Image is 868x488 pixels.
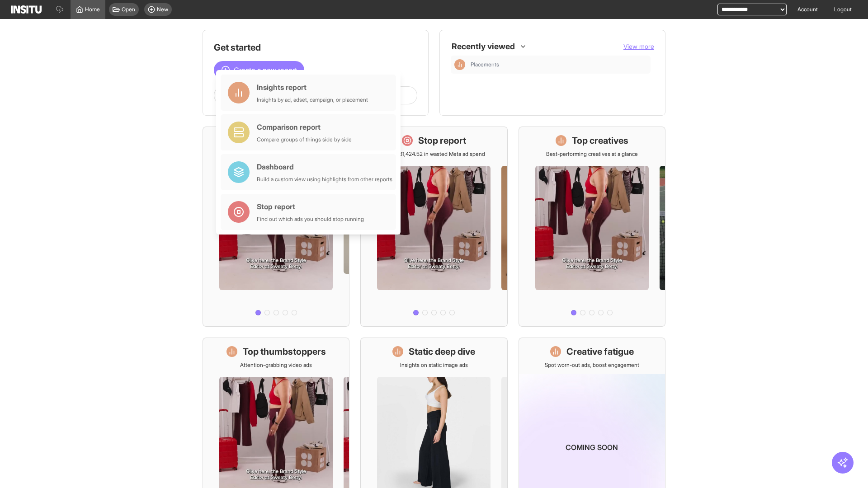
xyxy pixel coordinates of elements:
[409,345,475,358] h1: Static deep dive
[257,216,364,223] div: Find out which ads you should stop running
[383,150,485,158] p: Save £31,424.52 in wasted Meta ad spend
[11,5,42,14] img: Logo
[257,82,368,93] div: Insights report
[572,134,628,147] h1: Top creatives
[519,127,665,327] a: Top creativesBest-performing creatives at a glance
[234,65,297,75] span: Create a new report
[546,150,638,158] p: Best-performing creatives at a glance
[257,122,352,132] div: Comparison report
[471,61,647,68] span: Placements
[454,59,465,70] div: Insights
[360,127,507,327] a: Stop reportSave £31,424.52 in wasted Meta ad spend
[623,42,654,51] button: View more
[257,96,368,103] div: Insights by ad, adset, campaign, or placement
[257,176,392,183] div: Build a custom view using highlights from other reports
[85,6,100,13] span: Home
[243,345,326,358] h1: Top thumbstoppers
[122,6,135,13] span: Open
[203,127,349,327] a: What's live nowSee all active ads instantly
[400,361,468,369] p: Insights on static image ads
[418,134,466,147] h1: Stop report
[623,42,654,50] span: View more
[214,61,304,79] button: Create a new report
[214,41,417,54] h1: Get started
[257,201,364,212] div: Stop report
[240,361,312,369] p: Attention-grabbing video ads
[257,136,352,143] div: Compare groups of things side by side
[471,61,499,68] span: Placements
[257,161,392,172] div: Dashboard
[157,6,168,13] span: New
